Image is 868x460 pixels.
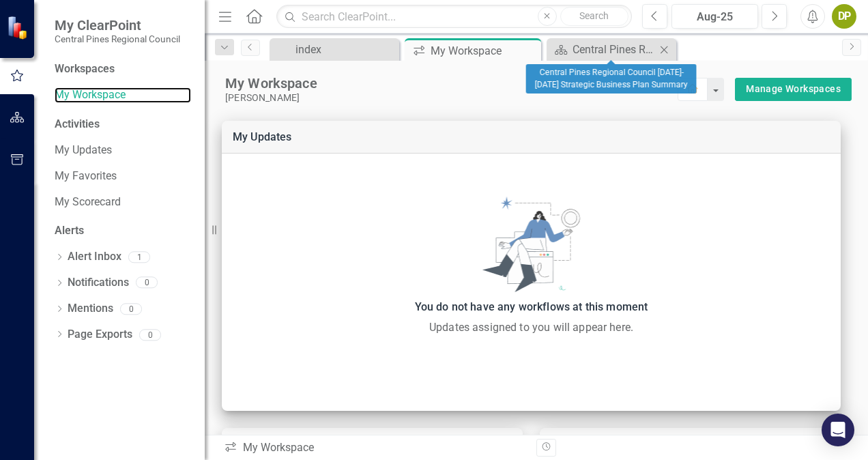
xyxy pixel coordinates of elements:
[55,169,191,184] a: My Favorites
[55,143,191,158] a: My Updates
[55,117,191,132] div: Activities
[55,223,191,239] div: Alerts
[68,275,129,291] a: Notifications
[273,41,396,58] a: index
[120,303,142,315] div: 0
[68,301,113,317] a: Mentions
[735,78,852,101] button: Manage Workspaces
[550,41,656,58] a: Central Pines Regional Council [DATE]-[DATE] Strategic Business Plan Summary
[671,4,758,29] button: Aug-25
[55,195,191,210] a: My Scorecard
[225,74,678,92] div: My Workspace
[295,41,396,58] div: index
[128,251,150,263] div: 1
[225,92,678,104] div: [PERSON_NAME]
[676,9,753,25] div: Aug-25
[560,7,628,26] button: Search
[139,329,161,341] div: 0
[822,414,854,446] div: Open Intercom Messenger
[229,298,834,317] div: You do not have any workflows at this moment
[224,440,526,456] div: My Workspace
[526,64,697,94] div: Central Pines Regional Council [DATE]-[DATE] Strategic Business Plan Summary
[579,10,609,21] span: Search
[55,17,180,33] span: My ClearPoint
[55,87,191,103] a: My Workspace
[55,33,180,44] small: Central Pines Regional Council
[68,249,121,265] a: Alert Inbox
[229,319,834,336] div: Updates assigned to you will appear here.
[573,41,656,58] div: Central Pines Regional Council [DATE]-[DATE] Strategic Business Plan Summary
[746,81,841,98] a: Manage Workspaces
[136,277,158,289] div: 0
[832,4,856,29] button: DP
[7,16,31,40] img: ClearPoint Strategy
[55,61,115,77] div: Workspaces
[431,42,538,59] div: My Workspace
[276,5,632,29] input: Search ClearPoint...
[68,327,132,343] a: Page Exports
[735,78,852,101] div: split button
[233,130,292,143] a: My Updates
